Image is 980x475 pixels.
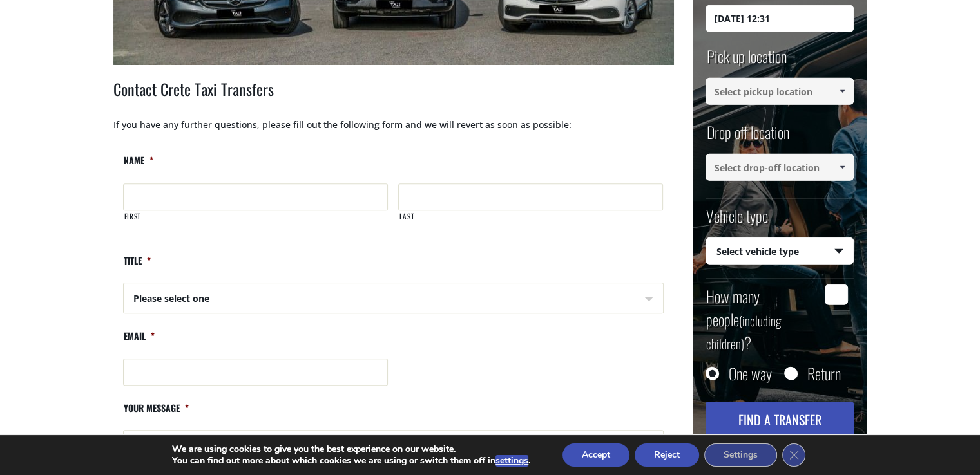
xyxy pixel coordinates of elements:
span: Please select one [124,283,663,314]
label: Pick up location [706,45,786,78]
small: (including children) [706,311,781,353]
label: Your message [123,402,189,425]
input: Select pickup location [706,78,854,105]
label: How many people ? [706,284,817,354]
span: Select vehicle type [706,238,853,265]
label: Return [807,367,840,380]
button: Accept [562,443,629,467]
input: Select drop-off location [706,154,854,181]
a: Show All Items [832,78,853,105]
button: Settings [704,443,777,467]
label: Last [399,211,663,232]
p: If you have any further questions, please fill out the following form and we will revert as soon ... [113,118,674,144]
label: Vehicle type [706,204,767,237]
label: Email [123,330,155,353]
label: Name [123,154,153,177]
p: You can find out more about which cookies we are using or switch them off in . [172,455,530,467]
label: Title [123,255,151,277]
button: Reject [635,443,699,467]
a: Show All Items [832,154,853,181]
button: Close GDPR Cookie Banner [782,443,805,467]
label: One way [728,367,771,380]
button: Find a transfer [706,402,854,437]
label: First [124,211,388,232]
h2: Contact Crete Taxi Transfers [113,78,674,118]
button: settings [495,455,528,467]
p: We are using cookies to give you the best experience on our website. [172,443,530,455]
label: Drop off location [706,121,789,154]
